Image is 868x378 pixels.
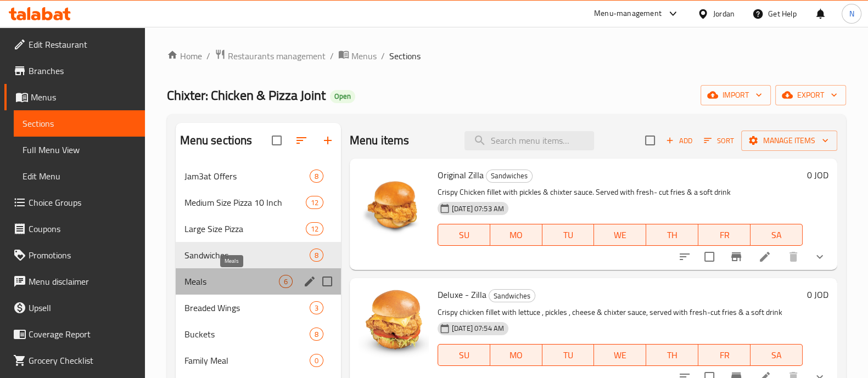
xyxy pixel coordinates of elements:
[709,88,762,102] span: import
[228,49,326,63] span: Restaurants management
[703,227,746,243] span: FR
[4,295,145,321] a: Upsell
[306,198,323,208] span: 12
[184,170,310,183] span: Jam3at Offers
[490,344,542,366] button: MO
[184,249,310,262] span: Sandwiches
[4,189,145,216] a: Choice Groups
[310,301,323,314] div: items
[4,347,145,374] a: Grocery Checklist
[664,134,694,147] span: Add
[29,328,136,341] span: Coverage Report
[14,163,145,189] a: Edit Menu
[464,131,594,150] input: search
[23,170,136,183] span: Edit Menu
[697,132,741,149] span: Sort items
[14,110,145,137] a: Sections
[310,171,323,182] span: 8
[23,117,136,130] span: Sections
[176,295,341,321] div: Breaded Wings3
[4,242,145,268] a: Promotions
[29,275,136,288] span: Menu disclaimer
[180,132,253,149] h2: Menu sections
[265,129,288,152] span: Select all sections
[306,222,323,235] div: items
[741,131,837,151] button: Manage items
[751,344,803,366] button: SA
[206,49,210,63] li: /
[594,224,646,246] button: WE
[849,8,854,20] span: N
[29,249,136,262] span: Promotions
[750,134,828,148] span: Manage items
[651,347,694,363] span: TH
[176,347,341,374] div: Family Meal0
[438,167,484,183] span: Original Zilla
[489,289,535,302] div: Sandwiches
[310,249,323,262] div: items
[184,196,306,209] div: Medium Size Pizza 10 Inch
[443,227,486,243] span: SU
[662,132,697,149] button: Add
[723,244,749,270] button: Branch-specific-item
[29,354,136,367] span: Grocery Checklist
[310,356,323,366] span: 0
[315,127,341,154] button: Add section
[486,170,533,183] div: Sandwiches
[703,347,746,363] span: FR
[23,143,136,156] span: Full Menu View
[29,64,136,77] span: Branches
[447,323,508,334] span: [DATE] 07:54 AM
[306,224,323,234] span: 12
[542,224,595,246] button: TU
[330,92,355,101] span: Open
[713,8,735,20] div: Jordan
[807,167,828,183] h6: 0 JOD
[646,344,698,366] button: TH
[330,49,334,63] li: /
[4,216,145,242] a: Coupons
[176,242,341,268] div: Sandwiches8
[29,196,136,209] span: Choice Groups
[547,347,590,363] span: TU
[755,347,798,363] span: SA
[662,132,697,149] span: Add item
[4,268,145,295] a: Menu disclaimer
[4,58,145,84] a: Branches
[489,290,535,302] span: Sandwiches
[310,329,323,340] span: 8
[807,287,828,302] h6: 0 JOD
[310,328,323,341] div: items
[594,7,662,20] div: Menu-management
[486,170,532,182] span: Sandwiches
[176,163,341,189] div: Jam3at Offers8
[758,250,771,263] a: Edit menu item
[698,245,721,268] span: Select to update
[598,347,642,363] span: WE
[176,321,341,347] div: Buckets8
[29,222,136,235] span: Coupons
[438,306,803,319] p: Crispy chicken fillet with lettuce , pickles , cheese & chixter sauce, served with fresh-cut frie...
[176,268,341,295] div: Meals6edit
[438,224,490,246] button: SU
[279,275,293,288] div: items
[310,354,323,367] div: items
[184,328,310,341] span: Buckets
[4,84,145,110] a: Menus
[594,344,646,366] button: WE
[29,301,136,314] span: Upsell
[389,49,421,63] span: Sections
[31,91,136,104] span: Menus
[598,227,642,243] span: WE
[184,301,310,314] span: Breaded Wings
[547,227,590,243] span: TU
[755,227,798,243] span: SA
[542,344,595,366] button: TU
[184,354,310,367] span: Family Meal
[338,49,377,63] a: Menus
[29,38,136,51] span: Edit Restaurant
[646,224,698,246] button: TH
[176,189,341,216] div: Medium Size Pizza 10 Inch12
